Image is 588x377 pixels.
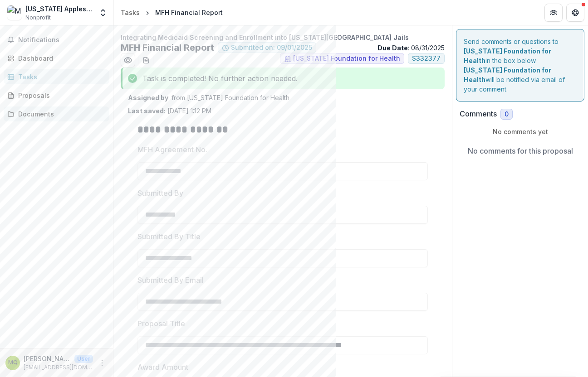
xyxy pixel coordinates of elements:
[4,51,109,66] a: Dashboard
[7,5,22,20] img: Missouri Appleseed
[18,72,102,82] div: Tasks
[468,145,573,156] p: No comments for this proposal
[377,44,408,52] strong: Due Date
[137,362,188,372] p: Award Amount
[121,33,445,42] p: Integrating Medicaid Screening and Enrollment into [US_STATE][GEOGRAPHIC_DATA] Jails
[4,69,109,84] a: Tasks
[117,6,226,19] nav: breadcrumb
[25,14,51,22] span: Nonprofit
[566,4,584,22] button: Get Help
[137,318,185,329] p: Proposal Title
[18,91,102,100] div: Proposals
[505,111,509,118] span: 0
[137,144,207,155] p: MFH Agreement No.
[456,29,584,101] div: Send comments or questions to in the box below. will be notified via email of your comment.
[137,231,201,242] p: Submitted By Title
[4,33,109,47] button: Notifications
[137,275,204,285] p: Submitted By Email
[97,358,108,368] button: More
[97,4,109,22] button: Open entity switcher
[464,47,551,64] strong: [US_STATE] Foundation for Health
[544,4,563,22] button: Partners
[128,94,168,101] strong: Assigned by
[139,53,153,68] button: download-word-button
[25,4,93,14] div: [US_STATE] Appleseed
[4,106,109,121] a: Documents
[18,109,102,119] div: Documents
[460,110,497,118] h2: Comments
[74,355,93,363] p: User
[412,55,441,63] span: $ 332377
[121,68,445,89] div: Task is completed! No further action needed.
[18,36,106,44] span: Notifications
[4,88,109,103] a: Proposals
[231,44,312,52] span: Submitted on: 09/01/2025
[121,42,214,53] h2: MFH Financial Report
[128,107,166,115] strong: Last saved:
[137,188,183,198] p: Submitted By
[117,6,143,19] a: Tasks
[121,8,140,17] div: Tasks
[8,360,18,366] div: Mary Quandt
[121,53,135,68] button: Preview 15c33e93-a4ea-4f93-96b1-ced6c784f30d.pdf
[464,66,551,83] strong: [US_STATE] Foundation for Health
[24,354,71,363] p: [PERSON_NAME]
[460,127,581,136] p: No comments yet
[293,55,400,63] span: [US_STATE] Foundation for Health
[18,53,102,63] div: Dashboard
[128,106,211,116] p: [DATE] 1:12 PM
[24,363,93,372] p: [EMAIL_ADDRESS][DOMAIN_NAME]
[377,43,445,53] p: : 08/31/2025
[128,93,437,102] p: : from [US_STATE] Foundation for Health
[155,8,223,17] div: MFH Financial Report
